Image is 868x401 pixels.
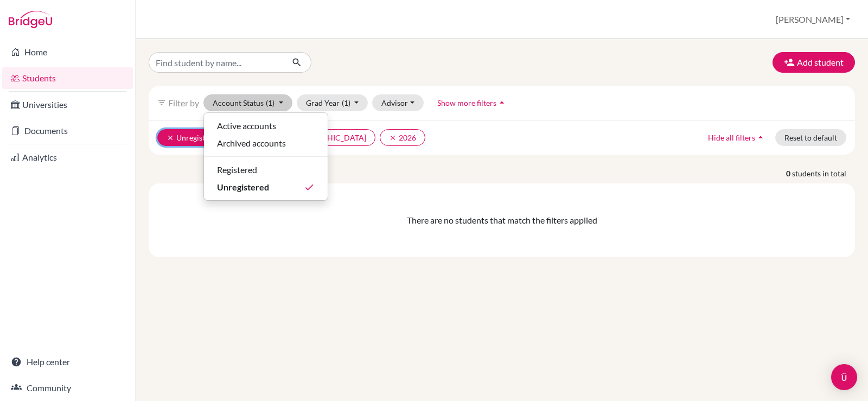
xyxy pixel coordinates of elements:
[699,129,775,146] button: Hide all filtersarrow_drop_up
[204,117,328,135] button: Active accounts
[773,52,855,73] button: Add student
[775,129,846,146] button: Reset to default
[297,94,368,111] button: Grad Year(1)
[9,11,52,28] img: Bridge-U
[217,163,257,176] span: Registered
[149,52,283,73] input: Find student by name...
[755,132,766,143] i: arrow_drop_up
[2,94,133,116] a: Universities
[342,98,350,107] span: (1)
[204,161,328,179] button: Registered
[203,112,328,201] div: Account Status(1)
[217,137,286,150] span: Archived accounts
[792,168,855,179] span: students in total
[708,133,755,142] span: Hide all filters
[428,94,516,111] button: Show more filtersarrow_drop_up
[266,98,275,107] span: (1)
[167,134,174,142] i: clear
[437,98,496,107] span: Show more filters
[168,98,199,108] span: Filter by
[2,377,133,399] a: Community
[217,119,276,132] span: Active accounts
[204,135,328,152] button: Archived accounts
[496,97,507,108] i: arrow_drop_up
[2,41,133,63] a: Home
[204,179,328,196] button: Unregistereddone
[831,364,857,390] div: Open Intercom Messenger
[380,129,425,146] button: clear2026
[2,67,133,89] a: Students
[2,147,133,168] a: Analytics
[203,94,292,111] button: Account Status(1)
[304,182,315,193] i: done
[2,351,133,373] a: Help center
[786,168,792,179] strong: 0
[157,98,166,107] i: filter_list
[372,94,424,111] button: Advisor
[771,9,855,30] button: [PERSON_NAME]
[157,129,229,146] button: clearUnregistered
[157,214,846,227] div: There are no students that match the filters applied
[217,181,269,194] span: Unregistered
[389,134,397,142] i: clear
[2,120,133,142] a: Documents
